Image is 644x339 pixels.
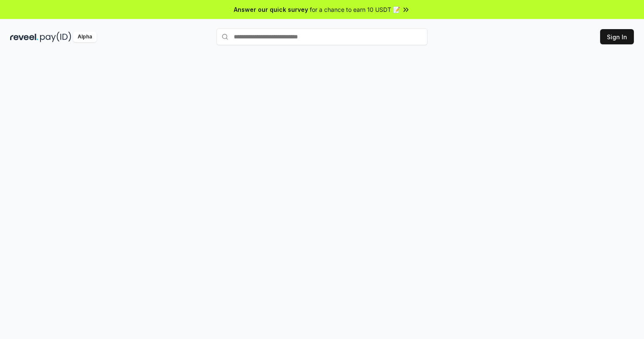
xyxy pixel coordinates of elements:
span: for a chance to earn 10 USDT 📝 [310,5,400,14]
span: Answer our quick survey [234,5,308,14]
div: Alpha [73,32,97,42]
button: Sign In [600,29,634,44]
img: pay_id [40,32,71,42]
img: reveel_dark [10,32,38,42]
